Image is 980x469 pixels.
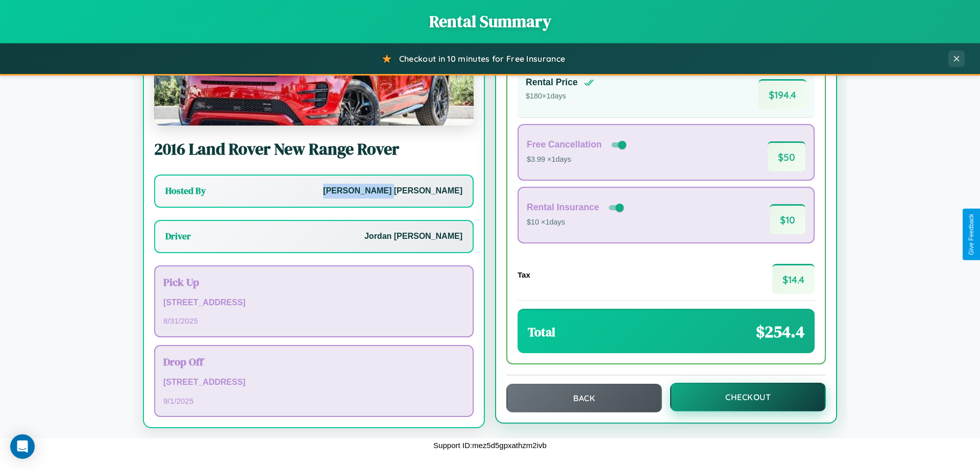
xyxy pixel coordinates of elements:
div: Give Feedback [968,214,975,255]
h3: Driver [165,230,191,242]
p: [STREET_ADDRESS] [163,375,464,390]
h3: Drop Off [163,354,464,369]
h4: Free Cancellation [527,139,602,150]
span: $ 194.4 [758,79,806,109]
h3: Hosted By [165,185,206,197]
p: Jordan [PERSON_NAME] [364,229,462,244]
p: $10 × 1 days [527,216,626,229]
span: $ 254.4 [756,320,804,343]
h4: Rental Insurance [527,202,599,213]
h4: Rental Price [526,77,578,88]
button: Back [506,384,662,412]
p: $3.99 × 1 days [527,153,628,166]
h3: Total [528,324,555,340]
span: $ 50 [768,141,805,171]
span: $ 14.4 [772,264,815,294]
p: 8 / 31 / 2025 [163,314,464,328]
p: [PERSON_NAME] [PERSON_NAME] [323,184,462,199]
button: Checkout [670,383,826,411]
p: [STREET_ADDRESS] [163,295,464,310]
h1: Rental Summary [10,10,970,33]
h3: Pick Up [163,275,464,289]
div: Open Intercom Messenger [10,434,35,459]
p: $ 180 × 1 days [526,90,594,103]
span: Checkout in 10 minutes for Free Insurance [399,54,565,64]
span: $ 10 [770,204,805,234]
h2: 2016 Land Rover New Range Rover [154,138,474,160]
p: 9 / 1 / 2025 [163,394,464,408]
h4: Tax [518,270,530,279]
p: Support ID: mez5d5gpxathzm2ivb [433,438,547,452]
